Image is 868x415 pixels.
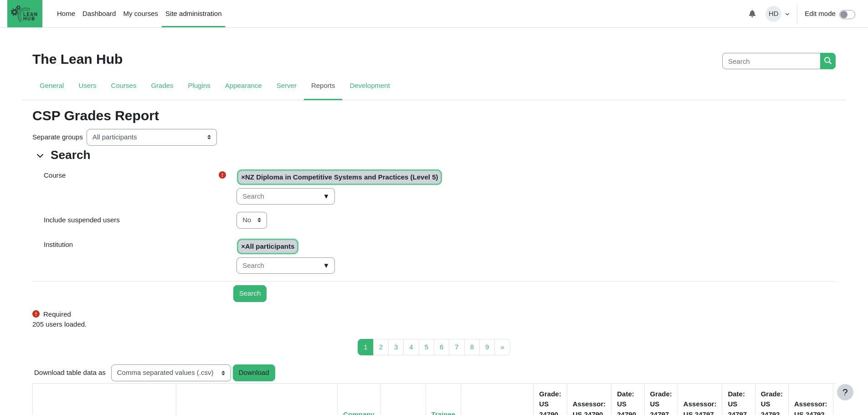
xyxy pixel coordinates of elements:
[219,171,226,179] i: Required
[455,343,458,351] span: 7
[44,240,73,271] label: Institution
[32,73,71,100] a: General
[218,73,269,100] a: Appearance
[32,309,836,320] div: Required
[233,285,267,302] input: Search
[425,343,428,351] span: 5
[71,73,103,100] a: Users
[409,343,413,351] span: 4
[44,215,120,225] label: Include suspended users
[236,188,335,205] input: Search
[485,343,489,351] span: 9
[379,343,383,351] span: 2
[233,364,275,381] button: Download
[32,51,123,67] h1: The Lean Hub
[44,170,66,201] label: Course
[32,310,40,318] i: Required field
[181,73,218,100] a: Plugins
[238,171,441,184] span: NZ Diploma in Competitive Systems and Practices (Level 5)
[32,337,836,363] nav: Page
[32,108,836,124] h2: CSP Grades Report
[342,73,397,100] a: Development
[394,343,398,351] span: 3
[241,242,245,250] span: ×
[304,73,343,100] a: Reports
[238,240,297,253] span: All participants
[321,259,331,273] span: ▼
[765,6,781,22] span: HD
[144,73,180,100] a: Grades
[364,343,367,351] span: 1
[32,319,836,330] p: 205 users loaded.
[236,257,335,274] input: Search
[269,73,304,100] a: Server
[440,343,443,351] span: 6
[321,190,331,204] span: ▼
[241,173,245,181] span: ×
[805,9,836,19] label: Edit mode
[749,10,756,17] i: Toggle notifications menu
[34,368,106,378] label: Download table data as
[722,53,821,70] input: Search
[470,343,474,351] span: 8
[219,170,230,181] div: Required
[830,379,859,406] iframe: chat widget
[104,73,144,100] a: Courses
[7,2,41,26] img: The Lean Hub
[500,343,504,351] span: »
[32,132,83,143] label: Separate groups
